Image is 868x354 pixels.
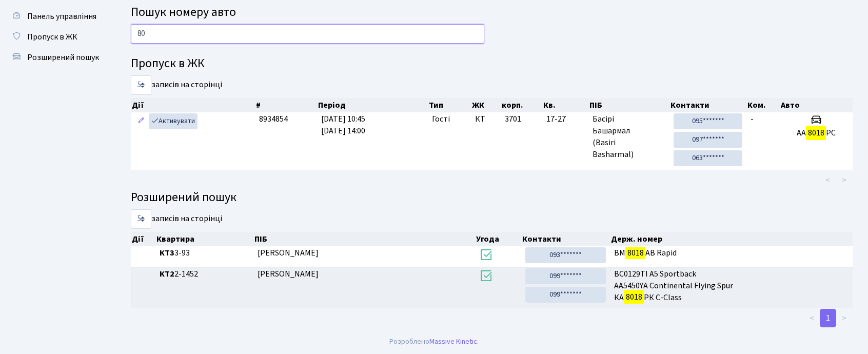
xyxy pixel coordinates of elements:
[131,209,222,229] label: записів на сторінці
[624,290,643,304] mark: 8018
[321,113,365,136] span: [DATE] 10:45 [DATE] 14:00
[475,113,497,125] span: КТ
[505,113,521,125] span: 3701
[820,309,836,327] a: 1
[258,268,319,280] span: [PERSON_NAME]
[389,336,479,347] div: Розроблено .
[784,128,849,138] h5: АА РС
[155,232,253,246] th: Квартира
[471,98,501,112] th: ЖК
[259,113,288,125] span: 8934854
[253,232,475,246] th: ПІБ
[5,47,108,68] a: Розширений пошук
[27,11,96,22] span: Панель управління
[160,247,249,259] span: 3-93
[131,98,255,112] th: Дії
[780,98,853,112] th: Авто
[131,232,155,246] th: Дії
[5,27,108,47] a: Пропуск в ЖК
[501,98,542,112] th: корп.
[131,75,151,95] select: записів на сторінці
[5,6,108,27] a: Панель управління
[432,113,450,125] span: Гості
[593,113,665,160] span: Басірі Башармал (Basiri Basharmal)
[255,98,318,112] th: #
[429,336,477,347] a: Massive Kinetic
[131,190,853,205] h4: Розширений пошук
[746,98,780,112] th: Ком.
[258,247,319,259] span: [PERSON_NAME]
[669,98,747,112] th: Контакти
[806,126,825,140] mark: 8018
[614,268,849,304] span: ВС0129ТІ A5 Sportback АА5450YA Continental Flying Spur КА РК C-Class
[160,268,174,280] b: КТ2
[160,268,249,280] span: 2-1452
[131,75,222,95] label: записів на сторінці
[546,113,584,125] span: 17-27
[542,98,588,112] th: Кв.
[614,247,849,259] span: ВМ АВ Rapid
[160,247,174,259] b: КТ3
[27,31,77,43] span: Пропуск в ЖК
[475,232,521,246] th: Угода
[521,232,610,246] th: Контакти
[751,113,754,125] span: -
[317,98,427,112] th: Період
[588,98,669,112] th: ПІБ
[27,52,99,63] span: Розширений пошук
[131,3,236,21] span: Пошук номеру авто
[131,209,151,229] select: записів на сторінці
[428,98,471,112] th: Тип
[131,24,484,44] input: Пошук
[610,232,853,246] th: Держ. номер
[149,113,198,129] a: Активувати
[131,56,853,71] h4: Пропуск в ЖК
[135,113,147,129] a: Редагувати
[625,246,645,260] mark: 8018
